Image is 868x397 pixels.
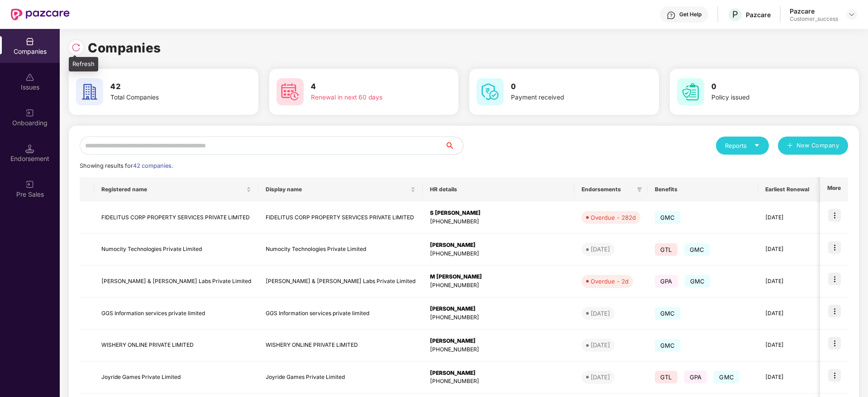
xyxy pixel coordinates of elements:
span: GMC [655,307,681,320]
img: svg+xml;base64,PHN2ZyB3aWR0aD0iMTQuNSIgaGVpZ2h0PSIxNC41IiB2aWV3Qm94PSIwIDAgMTYgMTYiIGZpbGw9Im5vbm... [25,144,34,153]
span: 42 companies. [133,162,173,169]
h3: 4 [311,81,425,93]
td: WISHERY ONLINE PRIVATE LIMITED [94,330,258,362]
span: Endorsements [582,186,633,193]
div: [PHONE_NUMBER] [430,345,567,354]
div: [PHONE_NUMBER] [430,281,567,290]
div: Pazcare [790,7,838,15]
div: Overdue - 282d [591,213,636,222]
img: icon [828,209,841,222]
h3: 0 [711,81,825,93]
img: svg+xml;base64,PHN2ZyBpZD0iQ29tcGFuaWVzIiB4bWxucz0iaHR0cDovL3d3dy53My5vcmcvMjAwMC9zdmciIHdpZHRoPS... [25,37,34,46]
div: Pazcare [746,10,771,19]
h3: 42 [110,81,224,93]
span: Registered name [101,186,244,193]
span: plus [787,142,793,150]
div: Policy issued [711,93,825,103]
div: [PERSON_NAME] [430,241,567,250]
th: Benefits [648,177,758,202]
div: [DATE] [591,309,610,318]
span: caret-down [754,142,760,148]
th: More [820,177,848,202]
td: [DATE] [758,234,816,266]
td: [DATE] [758,330,816,362]
h1: Companies [88,38,161,58]
td: [DATE] [758,298,816,330]
td: Joyride Games Private Limited [94,362,258,394]
span: search [444,142,463,149]
img: svg+xml;base64,PHN2ZyB4bWxucz0iaHR0cDovL3d3dy53My5vcmcvMjAwMC9zdmciIHdpZHRoPSI2MCIgaGVpZ2h0PSI2MC... [76,78,103,105]
div: [DATE] [591,373,610,382]
td: [DATE] [758,265,816,298]
div: Overdue - 2d [591,277,629,286]
img: svg+xml;base64,PHN2ZyBpZD0iSXNzdWVzX2Rpc2FibGVkIiB4bWxucz0iaHR0cDovL3d3dy53My5vcmcvMjAwMC9zdmciIH... [25,73,34,82]
td: [PERSON_NAME] & [PERSON_NAME] Labs Private Limited [258,265,423,298]
img: svg+xml;base64,PHN2ZyBpZD0iUmVsb2FkLTMyeDMyIiB4bWxucz0iaHR0cDovL3d3dy53My5vcmcvMjAwMC9zdmciIHdpZH... [72,43,81,52]
div: [PHONE_NUMBER] [430,313,567,322]
div: Payment received [511,93,625,103]
span: New Company [796,141,839,150]
td: GGS Information services private limited [258,298,423,330]
th: Earliest Renewal [758,177,816,202]
div: Reports [725,141,760,150]
span: GMC [655,211,681,224]
div: Customer_success [790,15,838,23]
td: Numocity Technologies Private Limited [258,234,423,266]
span: filter [635,184,644,195]
div: [DATE] [591,340,610,350]
td: Numocity Technologies Private Limited [94,234,258,266]
img: icon [828,241,841,254]
span: filter [637,187,642,192]
td: FIDELITUS CORP PROPERTY SERVICES PRIVATE LIMITED [94,202,258,234]
td: [PERSON_NAME] & [PERSON_NAME] Labs Private Limited [94,265,258,298]
span: GPA [684,371,707,383]
span: GTL [655,243,677,256]
div: [PHONE_NUMBER] [430,250,567,258]
td: [DATE] [758,202,816,234]
span: GMC [685,275,711,288]
th: Registered name [94,177,258,202]
div: [PERSON_NAME] [430,337,567,345]
td: WISHERY ONLINE PRIVATE LIMITED [258,330,423,362]
h3: 0 [511,81,625,93]
div: [PERSON_NAME] [430,305,567,313]
th: HR details [423,177,574,202]
div: [PERSON_NAME] [430,369,567,378]
div: [DATE] [591,245,610,254]
td: FIDELITUS CORP PROPERTY SERVICES PRIVATE LIMITED [258,202,423,234]
div: Refresh [69,57,98,71]
img: svg+xml;base64,PHN2ZyB4bWxucz0iaHR0cDovL3d3dy53My5vcmcvMjAwMC9zdmciIHdpZHRoPSI2MCIgaGVpZ2h0PSI2MC... [277,78,304,105]
td: [DATE] [758,362,816,394]
img: New Pazcare Logo [11,9,70,20]
img: svg+xml;base64,PHN2ZyB3aWR0aD0iMjAiIGhlaWdodD0iMjAiIHZpZXdCb3g9IjAgMCAyMCAyMCIgZmlsbD0ibm9uZSIgeG... [25,109,34,118]
img: svg+xml;base64,PHN2ZyBpZD0iSGVscC0zMngzMiIgeG1sbnM9Imh0dHA6Ly93d3cudzMub3JnLzIwMDAvc3ZnIiB3aWR0aD... [667,11,676,20]
div: Get Help [679,11,701,18]
span: GMC [655,339,681,352]
img: icon [828,369,841,382]
span: GPA [655,275,678,288]
div: [PHONE_NUMBER] [430,217,567,226]
img: svg+xml;base64,PHN2ZyB4bWxucz0iaHR0cDovL3d3dy53My5vcmcvMjAwMC9zdmciIHdpZHRoPSI2MCIgaGVpZ2h0PSI2MC... [477,78,504,105]
img: svg+xml;base64,PHN2ZyBpZD0iRHJvcGRvd24tMzJ4MzIiIHhtbG5zPSJodHRwOi8vd3d3LnczLm9yZy8yMDAwL3N2ZyIgd2... [848,11,855,18]
th: Display name [258,177,423,202]
span: Display name [266,186,409,193]
div: Renewal in next 60 days [311,93,425,103]
button: search [444,137,463,155]
img: icon [828,273,841,285]
div: M [PERSON_NAME] [430,273,567,281]
span: Showing results for [80,162,173,169]
img: icon [828,305,841,317]
button: plusNew Company [778,137,848,155]
div: S [PERSON_NAME] [430,209,567,217]
img: svg+xml;base64,PHN2ZyB3aWR0aD0iMjAiIGhlaWdodD0iMjAiIHZpZXdCb3g9IjAgMCAyMCAyMCIgZmlsbD0ibm9uZSIgeG... [25,180,34,189]
th: Issues [816,177,855,202]
span: GMC [684,243,710,256]
img: icon [828,337,841,350]
span: GTL [655,371,677,383]
div: [PHONE_NUMBER] [430,377,567,386]
span: P [732,9,738,20]
td: Joyride Games Private Limited [258,362,423,394]
div: Total Companies [110,93,224,103]
img: svg+xml;base64,PHN2ZyB4bWxucz0iaHR0cDovL3d3dy53My5vcmcvMjAwMC9zdmciIHdpZHRoPSI2MCIgaGVpZ2h0PSI2MC... [677,78,704,105]
td: GGS Information services private limited [94,298,258,330]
